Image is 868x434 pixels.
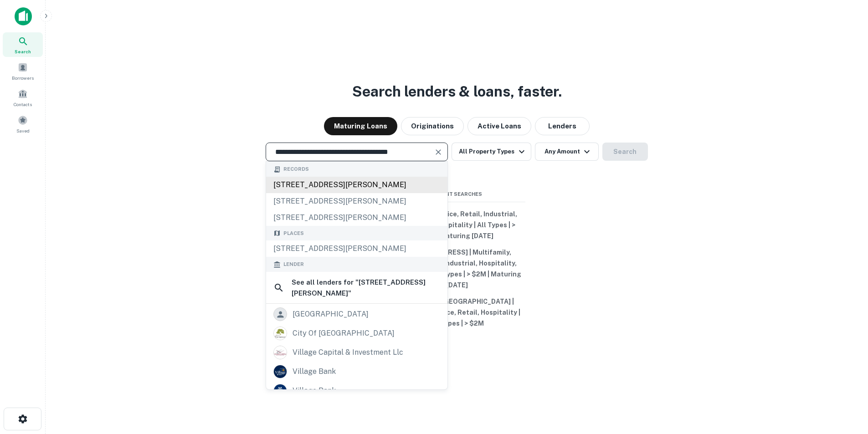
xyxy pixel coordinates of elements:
div: [STREET_ADDRESS][PERSON_NAME] [266,240,447,257]
div: [STREET_ADDRESS][PERSON_NAME] [266,177,447,193]
a: [GEOGRAPHIC_DATA] [266,305,447,324]
h6: See all lenders for " [STREET_ADDRESS][PERSON_NAME] " [292,277,440,298]
a: city of [GEOGRAPHIC_DATA] [266,324,447,343]
a: village bank [266,362,447,381]
button: Active Loans [467,117,531,135]
button: Clear [432,146,445,158]
a: Borrowers [3,59,43,83]
div: village bank [293,365,336,378]
img: picture [274,365,287,378]
button: Lenders [535,117,590,135]
button: All Property Types [452,143,531,161]
span: Lender [283,260,304,268]
img: picture [274,327,287,340]
div: village bank [293,384,336,398]
img: capitalize-icon.png [15,7,32,26]
img: picture [274,346,287,359]
a: Search [3,32,43,57]
a: village capital & investment llc [266,343,447,362]
span: Search [15,48,31,55]
span: Places [283,230,304,237]
div: [GEOGRAPHIC_DATA] [293,307,369,321]
span: Borrowers [12,74,34,82]
button: [STREET_ADDRESS] | Multifamily, Office, Retail, Industrial, Hospitality, Mixed-Use | All Types | ... [389,244,525,293]
div: city of [GEOGRAPHIC_DATA] [293,327,395,340]
span: Contacts [14,101,32,108]
button: [US_STATE], [GEOGRAPHIC_DATA] | Multifamily, Office, Retail, Hospitality | All Types | > $2M [389,293,525,332]
a: village bank [266,381,447,400]
a: Saved [3,112,43,136]
button: Multifamily, Office, Retail, Industrial, Mixed-Use, Hospitality | All Types | > $2M | Maturing [D... [389,206,525,244]
a: Contacts [3,85,43,110]
button: Maturing Loans [324,117,397,135]
div: [STREET_ADDRESS][PERSON_NAME] [266,193,447,209]
iframe: Chat Widget [822,361,868,405]
span: Saved [16,127,30,134]
span: Recent Searches [389,190,525,198]
button: Originations [401,117,464,135]
h3: Search lenders & loans, faster. [352,81,562,102]
div: [STREET_ADDRESS][PERSON_NAME] [266,209,447,226]
img: picture [274,384,287,397]
div: village capital & investment llc [293,346,403,359]
span: Records [283,165,309,173]
button: Any Amount [535,143,599,161]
